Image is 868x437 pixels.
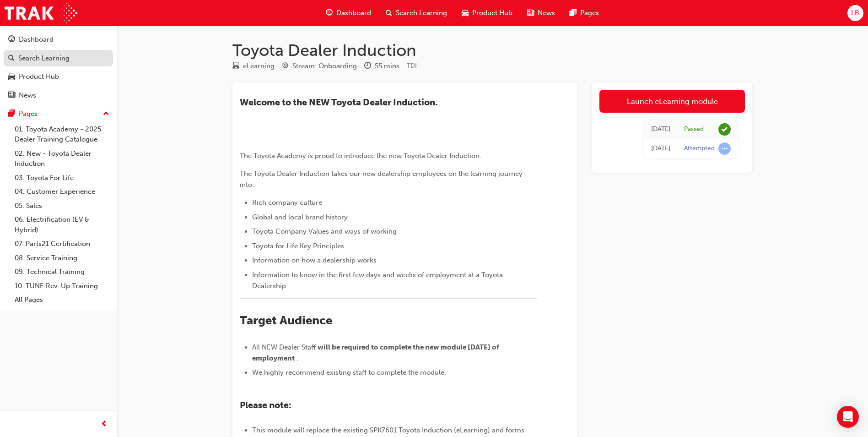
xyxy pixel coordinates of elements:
[252,271,505,290] span: Information to know in the first few days and weeks of employment at a Toyota Dealership
[252,227,397,235] span: Toyota Company Values and ways of working
[243,61,275,71] div: eLearning
[326,7,333,19] span: guage-icon
[252,242,344,250] span: Toyota for Life Key Principles
[5,3,77,23] img: Trak
[282,60,357,72] div: Stream
[19,34,54,45] div: Dashboard
[4,105,113,122] button: Pages
[252,343,316,351] span: All NEW Dealer Staff
[364,62,371,71] span: clock-icon
[11,265,113,279] a: 09. Technical Training
[599,90,745,113] a: Launch eLearning module
[318,4,378,22] a: guage-iconDashboard
[19,71,59,82] div: Product Hub
[8,73,15,81] span: car-icon
[651,143,670,154] div: Wed Jun 25 2025 13:25:42 GMT+1000 (Australian Eastern Standard Time)
[19,109,38,119] div: Pages
[11,185,113,199] a: 04. Customer Experience
[851,8,859,18] span: LB
[292,61,357,71] div: Stream: Onboarding
[562,4,606,22] a: pages-iconPages
[8,92,15,100] span: news-icon
[684,144,715,153] div: Attempted
[8,55,15,63] span: search-icon
[4,87,113,104] a: News
[472,8,512,18] span: Product Hub
[18,53,70,64] div: Search Learning
[462,7,469,19] span: car-icon
[580,8,599,18] span: Pages
[240,169,524,189] span: The Toyota Dealer Induction takes our new dealership employees on the learning journey into:
[232,40,752,60] h1: Toyota Dealer Induction
[336,8,371,18] span: Dashboard
[240,400,291,410] span: Please note:
[520,4,562,22] a: news-iconNews
[252,343,501,362] span: will be required to complete the new module [DATE] of employment
[8,110,15,118] span: pages-icon
[240,97,437,108] span: ​Welcome to the NEW Toyota Dealer Induction.
[4,29,113,105] button: DashboardSearch LearningProduct HubNews
[252,368,446,377] span: We highly recommend existing staff to complete the module.
[252,256,377,264] span: Information on how a dealership works
[364,60,399,72] div: Duration
[11,251,113,265] a: 08. Service Training
[684,125,704,134] div: Passed
[11,199,113,213] a: 05. Sales
[103,108,109,120] span: up-icon
[19,90,36,101] div: News
[378,4,454,22] a: search-iconSearch Learning
[718,142,731,155] span: learningRecordVerb_ATTEMPT-icon
[837,406,859,428] div: Open Intercom Messenger
[11,237,113,251] a: 07. Parts21 Certification
[11,213,113,237] a: 06. Electrification (EV & Hybrid)
[407,62,417,70] span: Learning resource code
[232,60,275,72] div: Type
[11,122,113,147] a: 01. Toyota Academy - 2025 Dealer Training Catalogue
[527,7,534,19] span: news-icon
[282,62,289,71] span: target-icon
[11,171,113,185] a: 03. Toyota For Life
[297,354,298,362] span: .
[375,61,399,71] div: 55 mins
[651,124,670,135] div: Thu Jun 26 2025 15:27:34 GMT+1000 (Australian Eastern Standard Time)
[538,8,555,18] span: News
[570,7,577,19] span: pages-icon
[8,36,15,44] span: guage-icon
[240,313,332,328] span: Target Audience
[396,8,447,18] span: Search Learning
[386,7,392,19] span: search-icon
[4,50,113,67] a: Search Learning
[232,62,239,71] span: learningResourceType_ELEARNING-icon
[252,198,322,207] span: Rich company culture
[454,4,520,22] a: car-iconProduct Hub
[240,152,481,160] span: The Toyota Academy is proud to introduce the new Toyota Dealer Induction.
[718,123,731,136] span: learningRecordVerb_PASS-icon
[11,279,113,293] a: 10. TUNE Rev-Up Training
[4,68,113,85] a: Product Hub
[101,419,108,430] span: prev-icon
[11,147,113,171] a: 02. New - Toyota Dealer Induction
[11,293,113,307] a: All Pages
[252,213,348,221] span: Global and local brand history
[847,5,863,21] button: LB
[4,31,113,48] a: Dashboard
